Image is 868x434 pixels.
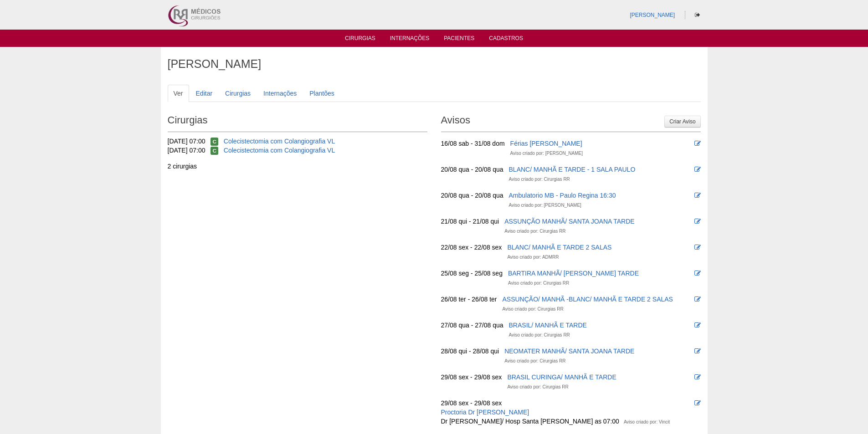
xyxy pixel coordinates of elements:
div: 20/08 qua - 20/08 qua [441,191,503,200]
div: 29/08 sex - 29/08 sex [441,373,502,382]
i: Editar [694,244,701,250]
div: Aviso criado por: Cirurgias RR [504,357,565,366]
a: Internações [257,85,303,102]
i: Editar [694,270,701,276]
div: Aviso criado por: Cirurgias RR [502,305,563,314]
div: 16/08 sab - 31/08 dom [441,139,505,148]
div: Aviso criado por: Vincit [624,418,670,427]
div: 2 cirurgias [168,162,427,171]
h2: Avisos [441,111,701,132]
div: 26/08 ter - 26/08 ter [441,295,497,304]
a: Cadastros [489,35,523,44]
a: ASSUNÇÃO MANHÃ/ SANTA JOANA TARDE [504,218,635,225]
a: Colecistectomia com Colangiografia VL [224,147,335,154]
a: Cirurgias [345,35,375,44]
a: Férias [PERSON_NAME] [510,140,582,147]
div: Aviso criado por: Cirurgias RR [509,331,570,340]
a: Editar [190,85,219,102]
div: Dr [PERSON_NAME]/ Hosp Santa [PERSON_NAME] as 07:00 [441,417,619,426]
div: Aviso criado por: Cirurgias RR [508,279,569,288]
a: BLANC/ MANHÃ E TARDE - 1 SALA PAULO [509,166,636,173]
i: Editar [694,296,701,302]
a: Cirurgias [219,85,257,102]
a: Pacientes [444,35,474,44]
a: NEOMATER MANHÃ/ SANTA JOANA TARDE [504,347,634,355]
div: 25/08 seg - 25/08 seg [441,269,503,278]
a: Colecistectomia com Colangiografia VL [224,138,335,145]
i: Editar [694,348,701,354]
h1: [PERSON_NAME] [168,58,701,70]
a: Internações [390,35,430,44]
i: Editar [694,166,701,173]
a: Plantões [303,85,340,102]
span: Confirmada [211,138,218,146]
div: Aviso criado por: Cirurgias RR [509,175,570,184]
i: Editar [694,218,701,225]
a: ASSUNÇÃO/ MANHÃ -BLANC/ MANHÃ E TARDE 2 SALAS [502,296,673,303]
div: 22/08 sex - 22/08 sex [441,243,502,252]
i: Sair [695,12,700,18]
i: Editar [694,140,701,147]
i: Editar [694,192,701,199]
div: Aviso criado por: [PERSON_NAME] [509,201,581,210]
a: BLANC/ MANHÃ E TARDE 2 SALAS [507,244,611,251]
div: 28/08 qui - 28/08 qui [441,347,499,356]
span: Confirmada [211,147,218,155]
h2: Cirurgias [168,111,427,132]
a: Ver [168,85,189,102]
a: Ambulatorio MB - Paulo Regina 16:30 [509,192,616,199]
a: BARTIRA MANHÃ/ [PERSON_NAME] TARDE [508,270,639,277]
div: Aviso criado por: ADMRR [507,253,559,262]
span: [DATE] 07:00 [168,147,205,154]
a: BRASIL CURINGA/ MANHÃ E TARDE [507,373,616,381]
div: 20/08 qua - 20/08 qua [441,165,503,174]
span: [DATE] 07:00 [168,138,205,145]
a: Proctoria Dr [PERSON_NAME] [441,408,529,416]
div: 29/08 sex - 29/08 sex [441,398,502,408]
i: Editar [694,322,701,328]
a: [PERSON_NAME] [630,12,675,18]
div: Aviso criado por: Cirurgias RR [504,227,565,236]
div: Aviso criado por: [PERSON_NAME] [510,149,583,158]
div: 21/08 qui - 21/08 qui [441,217,499,226]
i: Editar [694,374,701,380]
div: 27/08 qua - 27/08 qua [441,321,503,330]
a: BRASIL/ MANHÃ E TARDE [509,322,587,329]
a: Criar Aviso [664,116,700,128]
i: Editar [694,400,701,406]
div: Aviso criado por: Cirurgias RR [507,383,568,392]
